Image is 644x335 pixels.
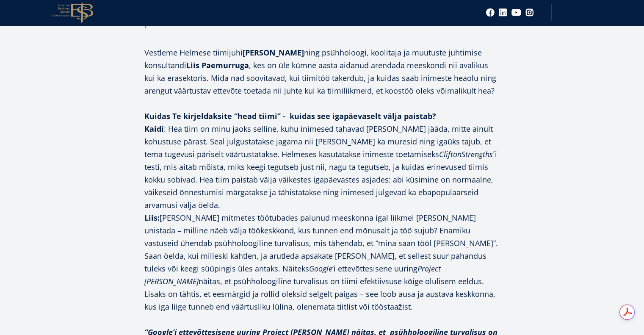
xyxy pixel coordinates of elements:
[144,46,500,97] p: Vestleme Helmese tiimijuhi ning psühholoogi, koolitaja ja muutuste juhtimise konsultandi , kes on...
[144,213,160,223] strong: Liis:
[144,111,436,121] strong: Kuidas Te kirjeldaksite “head tiimi” - kuidas see igapäevaselt välja paistab?
[439,149,493,159] em: CliftonStrengths
[493,149,495,159] i: ´
[486,8,495,17] a: Facebook
[144,263,441,286] em: Project [PERSON_NAME]
[144,110,500,313] p: : Hea tiim on minu jaoks selline, kuhu inimesed tahavad [PERSON_NAME] jääda, mitte ainult kohustu...
[309,263,332,274] em: Google
[243,47,304,58] strong: [PERSON_NAME]
[144,124,164,134] strong: Kaidi
[525,8,534,17] a: Instagram
[499,8,507,17] a: Linkedin
[186,60,249,70] strong: Liis Paemurruga
[511,8,521,17] a: Youtube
